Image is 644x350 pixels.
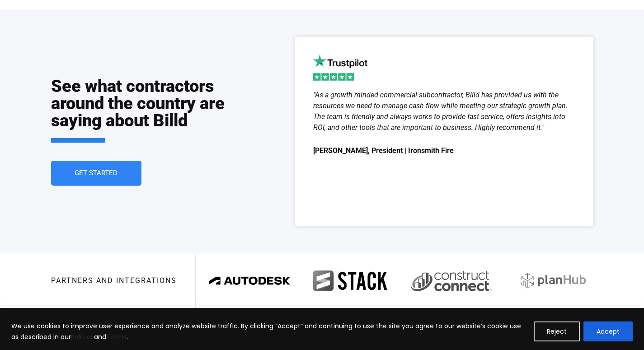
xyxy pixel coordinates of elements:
div: Slides [313,90,575,208]
h2: See what contractors around the country are saying about Billd [51,77,225,143]
div: "As a growth minded commercial subcontractor, Billd has provided us with the resources we need to... [313,90,575,133]
a: Policies [71,332,94,341]
button: Accept [583,321,633,341]
h3: Partners and integrations [51,277,177,284]
span: [PERSON_NAME], President | Ironsmith Fire [313,144,575,158]
span: Get Started [75,170,118,177]
p: We use cookies to improve user experience and analyze website traffic. By clicking “Accept” and c... [11,321,527,342]
a: Get Started [51,161,141,186]
button: Reject [534,321,580,341]
a: Terms [106,332,127,341]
